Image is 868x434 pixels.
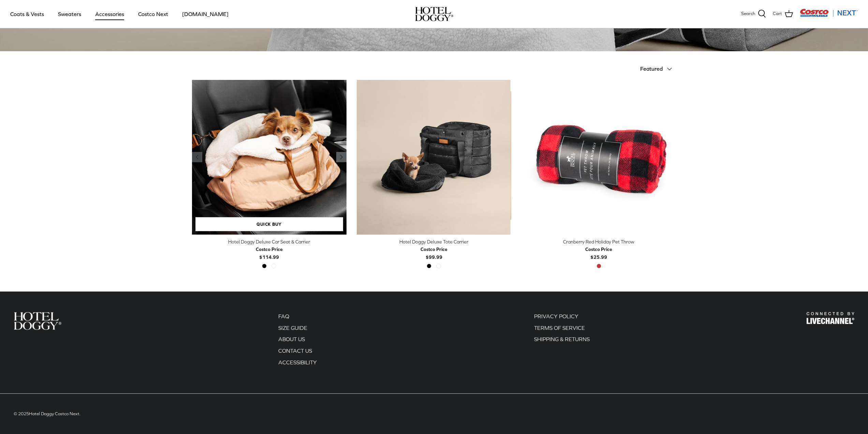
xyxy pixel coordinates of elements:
a: Previous [192,152,202,162]
b: $25.99 [585,246,612,260]
img: Hotel Doggy Costco Next [14,312,61,330]
a: Hotel Doggy Deluxe Car Seat & Carrier Costco Price$114.99 [192,238,347,261]
a: Visit Costco Next [800,13,858,18]
a: PRIVACY POLICY [534,313,578,319]
div: Secondary navigation [527,312,597,369]
a: Previous [336,152,347,162]
a: [DOMAIN_NAME] [176,2,235,26]
a: TERMS OF SERVICE [534,325,585,331]
a: Quick buy [195,217,343,231]
div: Hotel Doggy Deluxe Car Seat & Carrier [192,238,347,246]
a: Hotel Doggy Deluxe Tote Carrier Costco Price$99.99 [357,238,511,261]
a: Cart [773,10,793,18]
img: hoteldoggycom [415,7,453,21]
a: Hotel Doggy Deluxe Tote Carrier [357,80,511,235]
a: ABOUT US [278,336,305,342]
span: © 2025 . [14,411,80,416]
a: Search [741,10,766,18]
a: FAQ [278,313,289,319]
img: Costco Next [800,9,858,17]
span: Cart [773,10,782,17]
a: ACCESSIBILITY [278,359,317,365]
a: CONTACT US [278,348,312,354]
a: hoteldoggy.com hoteldoggycom [415,7,453,21]
b: $99.99 [421,246,447,260]
button: Featured [640,61,676,76]
div: Costco Price [256,246,283,253]
div: Costco Price [585,246,612,253]
a: Hotel Doggy Costco Next [29,411,79,416]
span: Search [741,10,755,17]
div: Cranberry Red Holiday Pet Throw [521,238,676,246]
img: Hotel Doggy Costco Next [807,312,854,324]
a: Cranberry Red Holiday Pet Throw [521,80,676,235]
a: Costco Next [132,2,174,26]
b: $114.99 [256,246,283,260]
a: Hotel Doggy Deluxe Car Seat & Carrier [192,80,347,235]
a: Accessories [89,2,130,26]
a: Coats & Vests [4,2,50,26]
a: SIZE GUIDE [278,325,307,331]
a: Cranberry Red Holiday Pet Throw Costco Price$25.99 [521,238,676,261]
div: Costco Price [421,246,447,253]
div: Hotel Doggy Deluxe Tote Carrier [357,238,511,246]
div: Secondary navigation [271,312,324,369]
a: Sweaters [52,2,87,26]
span: Featured [640,66,663,72]
a: SHIPPING & RETURNS [534,336,590,342]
